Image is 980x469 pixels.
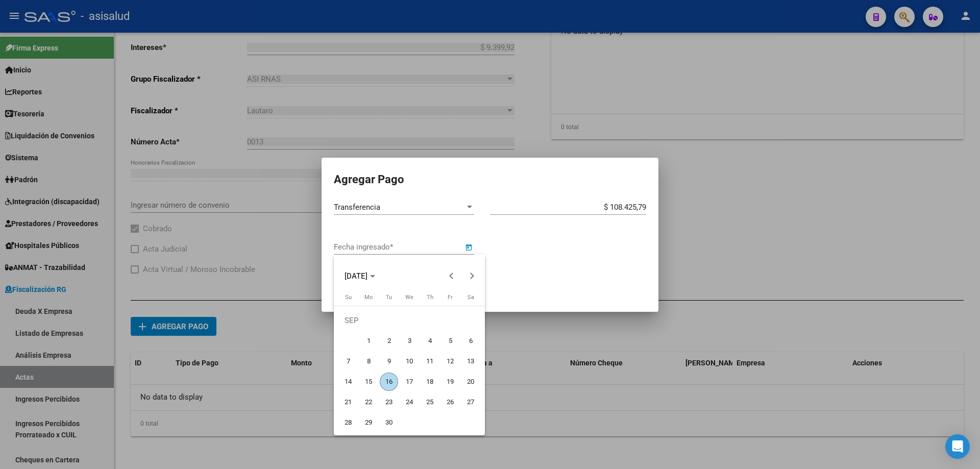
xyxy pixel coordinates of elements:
span: 13 [461,352,480,371]
button: September 18, 2025 [420,372,440,392]
span: 17 [400,373,419,391]
button: September 24, 2025 [399,392,420,412]
span: 23 [380,393,398,411]
button: September 1, 2025 [358,331,379,351]
span: 30 [380,413,398,432]
span: 16 [380,373,398,391]
span: 2 [380,332,398,350]
span: 21 [339,393,357,411]
span: 26 [441,393,459,411]
span: 5 [441,332,459,350]
span: Sa [468,294,474,301]
button: Choose month and year [340,267,379,285]
button: September 9, 2025 [379,351,399,372]
span: Tu [386,294,392,301]
span: 20 [461,373,480,391]
span: Fr [448,294,453,301]
button: September 3, 2025 [399,331,420,351]
span: Su [345,294,352,301]
span: Th [427,294,433,301]
span: 10 [400,352,419,371]
button: September 5, 2025 [440,331,460,351]
span: 14 [339,373,357,391]
span: 9 [380,352,398,371]
button: September 26, 2025 [440,392,460,412]
button: September 20, 2025 [460,372,481,392]
span: 15 [359,373,378,391]
button: September 2, 2025 [379,331,399,351]
span: 11 [421,352,439,371]
button: September 27, 2025 [460,392,481,412]
div: Open Intercom Messenger [945,434,970,459]
button: Previous month [442,266,462,286]
span: 19 [441,373,459,391]
span: 28 [339,413,357,432]
button: September 15, 2025 [358,372,379,392]
span: 25 [421,393,439,411]
button: September 14, 2025 [338,372,358,392]
span: We [405,294,413,301]
button: September 30, 2025 [379,412,399,433]
button: September 6, 2025 [460,331,481,351]
button: September 12, 2025 [440,351,460,372]
button: September 10, 2025 [399,351,420,372]
button: September 16, 2025 [379,372,399,392]
td: SEP [338,310,481,331]
button: September 25, 2025 [420,392,440,412]
span: [DATE] [345,271,367,281]
button: September 8, 2025 [358,351,379,372]
button: September 22, 2025 [358,392,379,412]
button: September 29, 2025 [358,412,379,433]
span: 24 [400,393,419,411]
span: 3 [400,332,419,350]
button: September 4, 2025 [420,331,440,351]
span: 27 [461,393,480,411]
button: September 23, 2025 [379,392,399,412]
span: 18 [421,373,439,391]
button: September 7, 2025 [338,351,358,372]
button: September 21, 2025 [338,392,358,412]
button: September 28, 2025 [338,412,358,433]
button: September 11, 2025 [420,351,440,372]
span: 1 [359,332,378,350]
span: 12 [441,352,459,371]
button: September 19, 2025 [440,372,460,392]
button: Next month [462,266,482,286]
button: September 13, 2025 [460,351,481,372]
span: 22 [359,393,378,411]
button: September 17, 2025 [399,372,420,392]
span: 6 [461,332,480,350]
span: Mo [364,294,373,301]
span: 29 [359,413,378,432]
span: 4 [421,332,439,350]
span: 7 [339,352,357,371]
span: 8 [359,352,378,371]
